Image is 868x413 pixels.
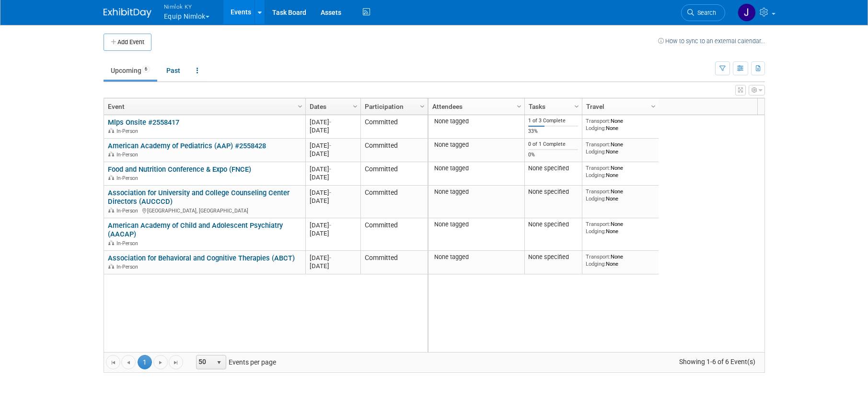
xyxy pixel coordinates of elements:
span: In-Person [116,152,141,158]
span: Column Settings [573,103,580,110]
a: Go to the first page [106,355,120,369]
span: Lodging: [586,125,606,131]
span: Lodging: [586,260,606,267]
div: [DATE] [310,197,356,205]
a: Column Settings [648,98,659,113]
a: Column Settings [571,98,582,113]
div: [DATE] [310,221,356,229]
span: Lodging: [586,228,606,235]
span: Go to the next page [157,359,164,366]
img: In-Person Event [108,208,114,212]
div: None None [586,253,655,267]
td: Committed [360,186,428,218]
span: select [215,359,223,366]
span: - [329,254,331,261]
div: None tagged [432,221,521,228]
a: Dates [310,98,354,115]
a: Tasks [529,98,576,115]
div: [DATE] [310,118,356,126]
span: Transport: [586,141,611,148]
a: Column Settings [350,98,360,113]
div: 0 of 1 Complete [528,141,578,148]
div: [DATE] [310,254,356,262]
div: None None [586,118,655,131]
div: None None [586,221,655,235]
span: Lodging: [586,195,606,202]
span: - [329,118,331,126]
span: Events per page [184,355,286,369]
a: Food and Nutrition Conference & Expo (FNCE) [108,165,251,174]
span: Showing 1-6 of 6 Event(s) [670,355,764,368]
button: Add Event [104,34,151,51]
a: Mlps Onsite #2558417 [108,118,179,127]
div: None tagged [432,118,521,125]
div: [GEOGRAPHIC_DATA], [GEOGRAPHIC_DATA] [108,206,301,214]
div: None specified [528,221,578,228]
a: Event [108,98,299,115]
span: Column Settings [296,103,304,110]
span: - [329,142,331,149]
div: None tagged [432,165,521,172]
div: None tagged [432,141,521,149]
span: Transport: [586,118,611,124]
a: Travel [586,98,652,115]
span: - [329,222,331,229]
a: Association for Behavioral and Cognitive Therapies (ABCT) [108,254,295,262]
span: Search [694,9,716,16]
a: American Academy of Pediatrics (AAP) #2558428 [108,142,266,150]
a: Attendees [432,98,518,115]
span: Go to the first page [109,359,117,366]
div: None tagged [432,253,521,261]
div: [DATE] [310,165,356,173]
span: Column Settings [351,103,359,110]
div: [DATE] [310,150,356,158]
span: Go to the previous page [125,359,132,366]
a: Past [159,61,187,80]
img: ExhibitDay [104,8,151,18]
a: How to sync to an external calendar... [658,37,765,45]
div: None tagged [432,188,521,196]
div: [DATE] [310,173,356,181]
img: Jamie Dunn [738,3,756,22]
img: In-Person Event [108,128,114,133]
img: In-Person Event [108,264,114,269]
div: 1 of 3 Complete [528,118,578,124]
div: [DATE] [310,262,356,270]
a: Go to the last page [169,355,183,369]
img: In-Person Event [108,152,114,156]
a: Column Settings [514,98,524,113]
a: Column Settings [295,98,305,113]
td: Committed [360,218,428,251]
a: Search [681,4,725,21]
div: [DATE] [310,229,356,237]
span: In-Person [116,175,141,181]
div: [DATE] [310,142,356,150]
span: Nimlok KY [164,1,209,12]
span: Transport: [586,253,611,260]
td: Committed [360,115,428,139]
div: None None [586,165,655,178]
div: None specified [528,165,578,172]
span: Transport: [586,221,611,227]
td: Committed [360,139,428,162]
div: None specified [528,253,578,261]
a: Go to the next page [153,355,168,369]
span: In-Person [116,264,141,270]
span: In-Person [116,208,141,214]
td: Committed [360,162,428,186]
span: Lodging: [586,172,606,178]
span: 6 [142,66,150,73]
span: Transport: [586,165,611,171]
span: In-Person [116,240,141,247]
a: Go to the previous page [121,355,136,369]
a: Upcoming6 [104,61,157,80]
div: [DATE] [310,126,356,134]
span: - [329,165,331,173]
span: 50 [197,355,213,369]
img: In-Person Event [108,175,114,180]
a: Association for University and College Counseling Center Directors (AUCCCD) [108,189,289,206]
span: Lodging: [586,148,606,155]
td: Committed [360,251,428,274]
span: Go to the last page [172,359,180,366]
img: In-Person Event [108,240,114,245]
